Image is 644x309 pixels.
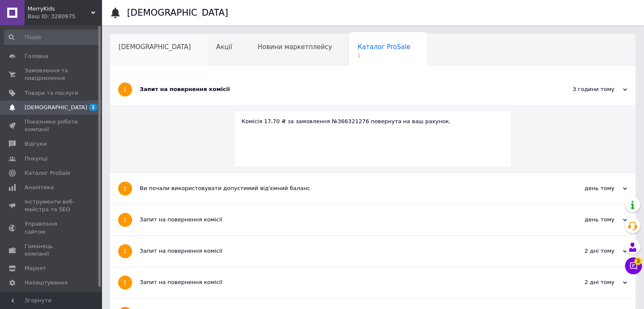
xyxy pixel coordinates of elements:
div: Ваш ID: 3280975 [28,13,102,20]
span: Показники роботи компанії [25,118,78,133]
div: Запит на повернення комісії [140,279,542,286]
span: Гаманець компанії [25,243,78,258]
input: Пошук [4,30,100,45]
span: Замовлення та повідомлення [25,67,78,82]
span: Товари та послуги [25,89,78,97]
span: Аналітика [25,184,54,191]
div: Запит на повернення комісії [140,247,542,255]
div: Запит на повернення комісії [140,86,542,93]
span: Відгуки [25,140,47,148]
div: 3 години тому [542,86,627,93]
span: Інструменти веб-майстра та SEO [25,198,78,213]
span: Налаштування [25,279,68,287]
div: день тому [542,185,627,192]
span: Новини маркетплейсу [257,43,332,51]
span: 1 [357,52,410,59]
span: Каталог ProSale [357,43,410,51]
div: день тому [542,216,627,223]
span: Головна [25,52,48,60]
span: Акції [216,43,232,51]
div: 2 дні тому [542,279,627,286]
div: Ви почали використовувати допустимий від'ємний баланс [140,185,542,192]
span: Покупці [25,155,47,163]
span: Каталог ProSale [25,169,70,177]
h1: [DEMOGRAPHIC_DATA] [127,8,228,18]
button: Чат з покупцем3 [625,257,642,274]
span: [DEMOGRAPHIC_DATA] [119,43,191,51]
span: 3 [634,256,642,263]
span: MerryKids [28,5,91,13]
span: 1 [89,104,97,111]
span: Управління сайтом [25,220,78,235]
div: Комісія 17,70 ₴ за замовлення №366321276 повернута на ваш рахунок. [241,118,504,125]
div: 2 дні тому [542,247,627,255]
span: [DEMOGRAPHIC_DATA] [25,104,87,111]
span: Маркет [25,265,46,272]
div: Запит на повернення комісії [140,216,542,223]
